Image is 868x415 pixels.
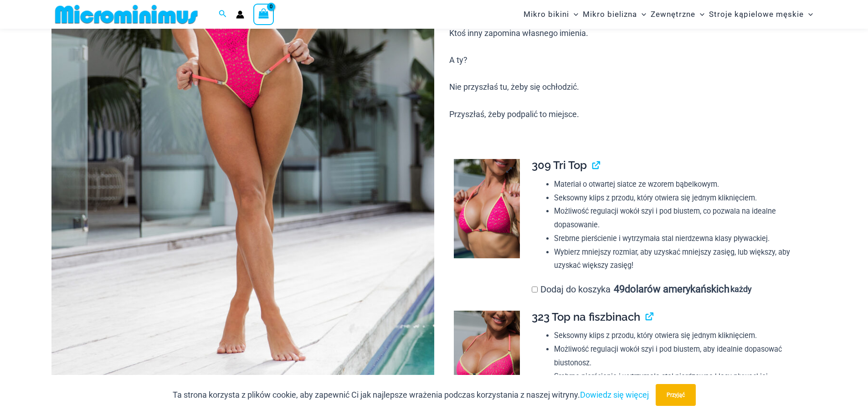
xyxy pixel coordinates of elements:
font: Dodaj do koszyka [540,284,611,295]
font: Przyszłaś, żeby podpalić to miejsce. [449,109,579,119]
span: Przełącznik menu [695,3,704,26]
font: Ktoś inny zapomina własnego imienia. [449,28,588,38]
font: 323 Top na fiszbinach [532,310,640,323]
font: Srebrne pierścienie i wytrzymała stal nierdzewna klasy pływackiej. [554,372,770,381]
a: Dowiedz się więcej [580,390,649,400]
font: Stroje kąpielowe męskie [709,10,804,19]
font: Seksowny klips z przodu, który otwiera się jednym kliknięciem. [554,331,757,340]
font: Nie przyszłaś tu, żeby się ochłodzić. [449,82,579,92]
a: Stroje kąpielowe męskiePrzełącznik menuPrzełącznik menu [707,3,815,26]
font: Srebrne pierścienie i wytrzymała stal nierdzewna klasy pływackiej. [554,234,770,243]
font: Mikro bielizna [583,10,637,19]
a: Ikona wyszukiwania linku [219,9,227,20]
font: Przyjąć [667,392,685,398]
font: Seksowny klips z przodu, który otwiera się jednym kliknięciem. [554,194,757,202]
font: Ta strona korzysta z plików cookie, aby zapewnić Ci jak najlepsze wrażenia podczas korzystania z ... [173,390,580,400]
font: Materiał o otwartej siatce ze wzorem bąbelkowym. [554,180,719,189]
font: Możliwość regulacji wokół szyi i pod biustem, co pozwala na idealne dopasowanie. [554,207,776,229]
font: 49 [614,283,625,295]
span: Przełącznik menu [804,3,813,26]
font: Wybierz mniejszy rozmiar, aby uzyskać mniejszy zasięg, lub większy, aby uzyskać większy zasięg! [554,248,790,270]
font: dolarów amerykańskich [625,283,729,295]
a: Link do ikony konta [236,10,244,19]
font: A ty? [449,55,467,65]
font: 309 Tri Top [532,159,587,172]
a: Wyświetl koszyk, pusty [253,4,274,25]
img: Bluzka Bubble Mesh Highlight Pink 323 [454,311,520,410]
span: Przełącznik menu [637,3,646,26]
a: ZewnętrznePrzełącznik menuPrzełącznik menu [648,3,707,26]
font: Możliwość regulacji wokół szyi i pod biustem, aby idealnie dopasować biustonosz. [554,345,782,367]
input: Dodaj do koszyka49dolarów amerykańskich każdy [532,287,538,292]
button: Przyjąć [656,384,696,406]
img: Bluzka Bubble Mesh Highlight Pink 309 [454,159,520,258]
a: Mikro bikiniPrzełącznik menuPrzełącznik menu [521,3,580,26]
nav: Nawigacja po witrynie [520,1,817,27]
font: Mikro bikini [524,10,569,19]
font: Zewnętrzne [651,10,695,19]
img: LOGO SKLEPU MM PŁASKIE [51,4,201,25]
a: Mikro bieliznaPrzełącznik menuPrzełącznik menu [580,3,648,26]
span: Przełącznik menu [569,3,578,26]
font: każdy [730,284,752,294]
